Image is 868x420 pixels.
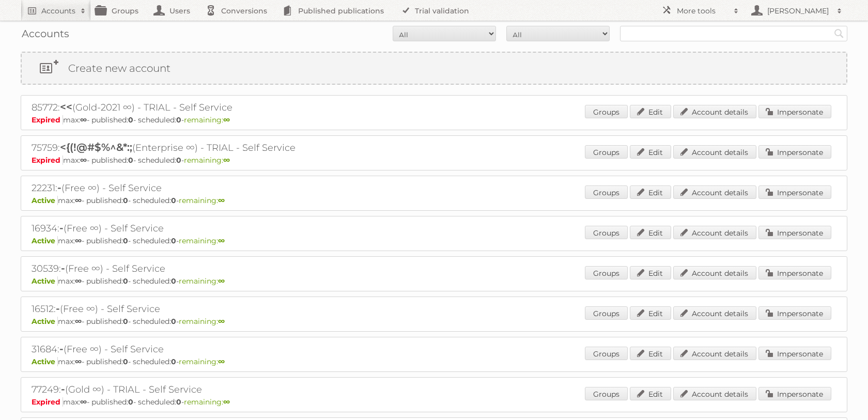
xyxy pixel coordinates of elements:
a: Edit [630,105,671,118]
a: Edit [630,145,671,159]
strong: ∞ [80,155,87,165]
strong: 0 [176,397,181,407]
span: Active [32,196,58,205]
strong: ∞ [75,357,82,366]
strong: 0 [123,236,128,245]
h2: 16512: (Free ∞) - Self Service [32,302,393,316]
span: remaining: [179,276,225,286]
strong: 0 [171,196,176,205]
a: Impersonate [758,347,831,360]
p: max: - published: - scheduled: - [32,276,836,286]
span: - [56,302,60,315]
a: Impersonate [758,145,831,159]
span: << [60,101,72,113]
strong: ∞ [80,115,87,125]
h2: 85772: (Gold-2021 ∞) - TRIAL - Self Service [32,101,393,114]
p: max: - published: - scheduled: - [32,196,836,205]
strong: 0 [123,196,128,205]
input: Search [831,26,847,41]
strong: 0 [176,155,181,165]
a: Account details [673,266,756,279]
strong: 0 [128,397,133,407]
span: Expired [32,397,63,407]
strong: ∞ [75,317,82,326]
a: Account details [673,306,756,320]
span: Active [32,317,58,326]
span: remaining: [184,115,230,125]
strong: ∞ [223,397,230,407]
strong: 0 [171,276,176,286]
a: Groups [585,306,628,320]
a: Account details [673,185,756,199]
strong: ∞ [218,317,225,326]
a: Account details [673,105,756,118]
a: Edit [630,306,671,320]
strong: ∞ [75,276,82,286]
a: Groups [585,266,628,279]
p: max: - published: - scheduled: - [32,397,836,407]
span: Active [32,236,58,245]
a: Groups [585,226,628,239]
span: Active [32,357,58,366]
strong: 0 [128,155,133,165]
a: Groups [585,185,628,199]
span: remaining: [184,155,230,165]
p: max: - published: - scheduled: - [32,115,836,125]
a: Groups [585,347,628,360]
strong: ∞ [75,236,82,245]
span: remaining: [184,397,230,407]
h2: [PERSON_NAME] [765,6,832,16]
span: Expired [32,115,63,125]
strong: ∞ [75,196,82,205]
span: - [57,181,61,194]
span: - [61,262,65,274]
span: remaining: [179,357,225,366]
a: Impersonate [758,387,831,400]
h2: 22231: (Free ∞) - Self Service [32,181,393,195]
strong: 0 [123,357,128,366]
a: Edit [630,387,671,400]
strong: ∞ [218,196,225,205]
a: Impersonate [758,105,831,118]
strong: 0 [171,357,176,366]
strong: ∞ [218,276,225,286]
a: Groups [585,105,628,118]
span: remaining: [179,196,225,205]
strong: ∞ [223,115,230,125]
span: <{(!@#$%^&*:; [60,141,132,153]
strong: 0 [171,317,176,326]
a: Account details [673,226,756,239]
p: max: - published: - scheduled: - [32,236,836,245]
a: Edit [630,226,671,239]
a: Impersonate [758,266,831,279]
a: Edit [630,185,671,199]
a: Account details [673,387,756,400]
a: Groups [585,387,628,400]
a: Impersonate [758,185,831,199]
strong: ∞ [218,236,225,245]
strong: 0 [176,115,181,125]
span: - [61,383,65,395]
p: max: - published: - scheduled: - [32,357,836,366]
strong: 0 [123,276,128,286]
a: Impersonate [758,306,831,320]
strong: 0 [171,236,176,245]
a: Edit [630,347,671,360]
h2: More tools [677,6,729,16]
a: Account details [673,347,756,360]
span: remaining: [179,317,225,326]
span: - [59,343,64,355]
h2: 77249: (Gold ∞) - TRIAL - Self Service [32,383,393,396]
p: max: - published: - scheduled: - [32,155,836,165]
span: - [59,222,64,234]
a: Impersonate [758,226,831,239]
a: Create new account [22,53,846,84]
strong: ∞ [223,155,230,165]
p: max: - published: - scheduled: - [32,317,836,326]
h2: 75759: (Enterprise ∞) - TRIAL - Self Service [32,141,393,154]
a: Groups [585,145,628,159]
strong: 0 [123,317,128,326]
h2: Accounts [41,6,75,16]
h2: 30539: (Free ∞) - Self Service [32,262,393,275]
span: Expired [32,155,63,165]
